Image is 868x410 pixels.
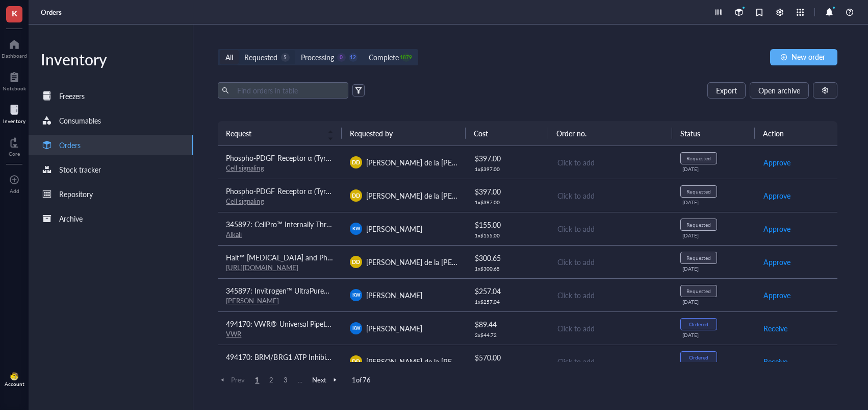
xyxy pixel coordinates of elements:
[226,296,279,305] a: [PERSON_NAME]
[3,69,26,91] a: Notebook
[366,190,497,201] span: [PERSON_NAME] de la [PERSON_NAME]
[59,90,85,102] div: Freezers
[226,186,425,196] span: Phospho-PDGF Receptor α (Tyr754) (23B2) Rabbit mAb #2992
[59,213,83,224] div: Archive
[312,375,340,384] span: Next
[682,232,747,238] div: [DATE]
[2,53,27,59] div: Dashboard
[29,49,193,69] div: Inventory
[366,257,497,267] span: [PERSON_NAME] de la [PERSON_NAME]
[707,82,746,99] button: Export
[352,292,360,299] span: KW
[763,287,791,303] button: Approve
[763,157,790,168] span: Approve
[281,53,290,62] div: 5
[352,258,360,266] span: DD
[9,134,20,157] a: Core
[758,86,800,94] span: Open archive
[366,157,497,167] span: [PERSON_NAME] de la [PERSON_NAME]
[557,256,664,268] div: Click to add
[689,321,708,327] div: Ordered
[3,118,25,124] div: Inventory
[475,153,540,164] div: $ 397.00
[686,188,710,195] div: Requested
[29,208,193,229] a: Archive
[29,159,193,180] a: Stock tracker
[557,290,664,301] div: Click to add
[682,199,747,205] div: [DATE]
[557,157,664,168] div: Click to add
[226,196,264,206] a: Cell signaling
[750,82,809,99] button: Open archive
[3,102,25,124] a: Inventory
[352,357,360,366] span: DD
[218,49,418,65] div: segmented control
[226,285,480,296] span: 345897: Invitrogen™ UltraPure™ DNase/RNase-Free Distilled Water (10x500mL)
[763,187,791,204] button: Approve
[226,153,425,163] span: Phospho-PDGF Receptor α (Tyr754) (23B2) Rabbit mAb #2992
[475,285,540,297] div: $ 257.04
[59,115,101,126] div: Consumables
[366,224,422,234] span: [PERSON_NAME]
[352,325,360,332] span: KW
[352,158,360,166] span: DD
[366,356,497,367] span: [PERSON_NAME] de la [PERSON_NAME]
[226,229,242,239] a: Alkali
[689,354,708,360] div: Ordered
[557,323,664,334] div: Click to add
[672,121,755,146] th: Status
[265,375,277,384] span: 2
[226,219,397,229] span: 345897: CellPro™ Internally Threaded Cryovials 2.0mL
[763,356,787,367] span: Receive
[10,188,19,194] div: Add
[29,110,193,131] a: Consumables
[5,381,24,387] div: Account
[59,164,101,175] div: Stock tracker
[352,191,360,200] span: DD
[716,86,737,94] span: Export
[226,329,241,339] a: VWR
[226,163,264,173] a: Cell signaling
[475,319,540,330] div: $ 89.44
[686,222,710,228] div: Requested
[548,179,672,212] td: Click to add
[755,121,837,146] th: Action
[475,232,540,238] div: 1 x $ 155.00
[349,53,358,62] div: 12
[352,225,360,232] span: KW
[29,86,193,106] a: Freezers
[475,352,540,363] div: $ 570.00
[466,121,548,146] th: Cost
[770,49,837,65] button: New order
[342,121,466,146] th: Requested by
[475,332,540,338] div: 2 x $ 44.72
[2,36,27,59] a: Dashboard
[251,375,263,384] span: 1
[475,219,540,230] div: $ 155.00
[218,375,245,384] span: Prev
[475,186,540,197] div: $ 397.00
[763,320,788,336] button: Receive
[686,288,710,294] div: Requested
[475,299,540,305] div: 1 x $ 257.04
[763,256,790,268] span: Approve
[682,299,747,305] div: [DATE]
[557,356,664,367] div: Click to add
[10,372,18,380] img: da48f3c6-a43e-4a2d-aade-5eac0d93827f.jpeg
[763,254,791,270] button: Approve
[301,52,334,63] div: Processing
[244,52,277,63] div: Requested
[226,252,438,262] span: Halt™ [MEDICAL_DATA] and Phosphatase Inhibitor Cocktail (100X)
[557,223,664,234] div: Click to add
[682,332,747,338] div: [DATE]
[763,290,790,301] span: Approve
[682,266,747,272] div: [DATE]
[369,52,399,63] div: Complete
[29,135,193,155] a: Orders
[548,146,672,179] td: Click to add
[548,212,672,245] td: Click to add
[294,375,306,384] span: ...
[557,190,664,201] div: Click to add
[792,53,825,61] span: New order
[226,319,372,329] span: 494170: VWR® Universal Pipette Tips (200uL)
